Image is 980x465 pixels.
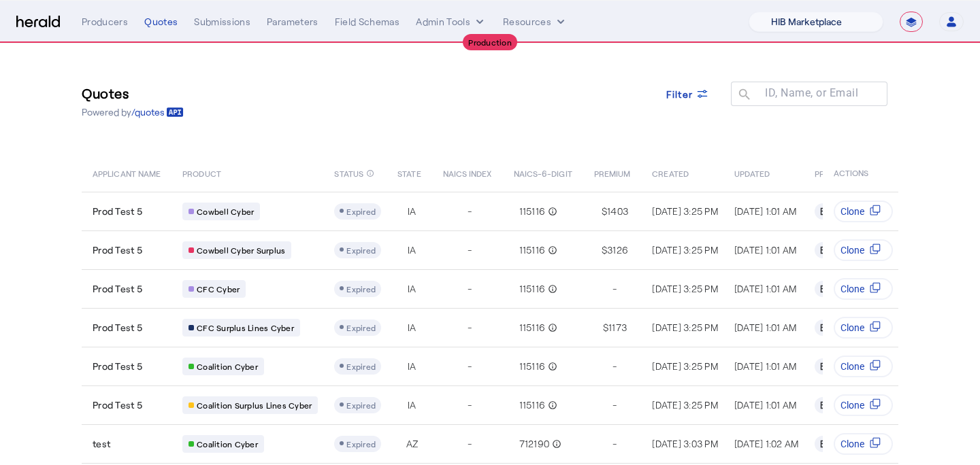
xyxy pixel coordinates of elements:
span: - [468,243,472,257]
div: Parameters [267,15,318,29]
span: CFC Cyber [197,283,240,294]
span: STATE [397,166,421,179]
span: UPDATED [734,166,770,179]
div: B [815,203,831,220]
button: Clone [834,201,893,222]
span: Expired [346,284,376,294]
span: Coalition Surplus Lines Cyber [197,400,312,411]
span: Clone [840,243,864,257]
p: Powered by [82,105,184,119]
span: Expired [346,207,376,216]
span: [DATE] 3:25 PM [652,205,718,217]
button: Clone [834,394,893,416]
span: [DATE] 1:01 AM [734,360,797,372]
mat-icon: info_outline [545,398,557,412]
span: Clone [840,398,864,412]
span: 115116 [519,205,546,218]
span: STATUS [334,166,363,179]
div: B [815,358,831,375]
span: Coalition Cyber [197,361,258,372]
div: B [815,397,831,413]
div: B [815,242,831,258]
span: - [612,398,617,412]
span: CFC Surplus Lines Cyber [197,322,294,333]
span: PRODUCT [182,166,221,179]
span: [DATE] 3:25 PM [652,244,718,256]
button: Clone [834,239,893,261]
span: IA [408,398,416,412]
span: [DATE] 1:01 AM [734,244,797,256]
span: 115116 [519,360,546,373]
span: Cowbell Cyber [197,206,254,217]
span: - [468,321,472,334]
span: $ [603,321,608,334]
button: Resources dropdown menu [503,15,568,29]
button: Filter [655,82,721,106]
th: ACTIONS [823,154,899,192]
span: - [468,205,472,218]
span: [DATE] 3:03 PM [652,438,718,449]
div: B [815,436,831,452]
span: [DATE] 1:01 AM [734,283,797,294]
span: AZ [406,437,419,451]
span: Expired [346,400,376,410]
div: Production [463,34,517,50]
span: Clone [840,205,864,218]
span: Expired [346,362,376,371]
span: NAICS-6-DIGIT [514,166,572,179]
span: - [468,282,472,296]
span: IA [408,360,416,373]
span: 3126 [607,243,628,257]
mat-icon: info_outline [545,360,557,373]
span: Prod Test 5 [93,243,142,257]
span: PRODUCER [815,166,859,179]
mat-icon: info_outline [366,166,374,181]
mat-icon: search [731,87,754,104]
span: IA [408,243,416,257]
span: Prod Test 5 [93,205,142,218]
span: IA [408,205,416,218]
span: [DATE] 1:02 AM [734,438,799,449]
span: - [612,360,617,373]
span: Clone [840,321,864,334]
img: Herald Logo [16,16,60,29]
div: B [815,320,831,336]
mat-icon: info_outline [545,243,557,257]
span: [DATE] 3:25 PM [652,399,718,411]
span: 1403 [607,205,628,218]
span: [DATE] 3:25 PM [652,283,718,294]
span: [DATE] 3:25 PM [652,322,718,333]
span: IA [408,321,416,334]
a: /quotes [131,105,184,119]
button: Clone [834,317,893,339]
span: Expired [346,245,376,255]
div: Quotes [144,15,178,29]
span: test [93,437,110,451]
span: NAICS INDEX [443,166,492,179]
div: Producers [82,15,128,29]
span: Expired [346,439,376,449]
span: [DATE] 1:01 AM [734,322,797,333]
button: Clone [834,356,893,377]
span: 115116 [519,321,546,334]
button: internal dropdown menu [416,15,487,29]
span: - [468,360,472,373]
span: 712190 [519,437,550,451]
h3: Quotes [82,84,184,103]
mat-icon: info_outline [549,437,561,451]
span: CREATED [652,166,689,179]
mat-icon: info_outline [545,282,557,296]
button: Clone [834,433,893,455]
span: PREMIUM [594,166,631,179]
span: Clone [840,360,864,373]
span: - [468,398,472,412]
span: Cowbell Cyber Surplus [197,245,285,256]
mat-icon: info_outline [545,321,557,334]
span: APPLICANT NAME [93,166,161,179]
span: [DATE] 3:25 PM [652,360,718,372]
span: Filter [666,87,693,101]
span: $ [602,205,607,218]
span: IA [408,282,416,296]
span: Clone [840,282,864,296]
span: Coalition Cyber [197,438,258,449]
